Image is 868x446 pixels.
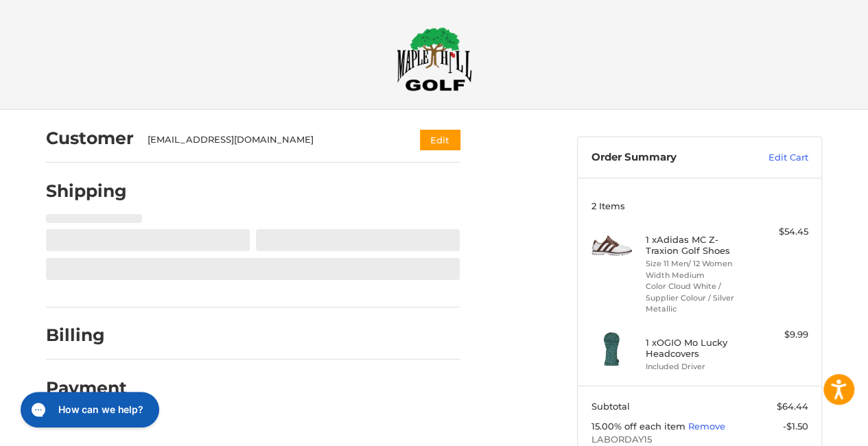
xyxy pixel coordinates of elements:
span: -$1.50 [783,421,808,432]
a: Remove [688,421,725,432]
div: [EMAIL_ADDRESS][DOMAIN_NAME] [148,133,394,147]
li: Size 11 Men/ 12 Women [646,258,751,270]
h2: Shipping [46,180,127,202]
h2: Customer [46,128,134,149]
div: $9.99 [754,328,808,342]
img: Maple Hill Golf [397,27,472,91]
button: Edit [420,130,460,150]
h4: 1 x Adidas MC Z-Traxion Golf Shoes [646,234,751,257]
h3: 2 Items [591,200,808,211]
li: Color Cloud White / Supplier Colour / Silver Metallic [646,281,751,315]
span: Subtotal [591,401,630,412]
li: Width Medium [646,270,751,281]
h4: 1 x OGIO Mo Lucky Headcovers [646,337,751,360]
iframe: Gorgias live chat messenger [14,387,163,432]
h2: Payment [46,377,127,399]
h2: Billing [46,325,126,346]
a: Edit Cart [739,151,808,165]
span: $64.44 [777,401,808,412]
div: $54.45 [754,225,808,239]
span: 15.00% off each item [591,421,688,432]
h3: Order Summary [591,151,739,165]
li: Included Driver [646,361,751,373]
